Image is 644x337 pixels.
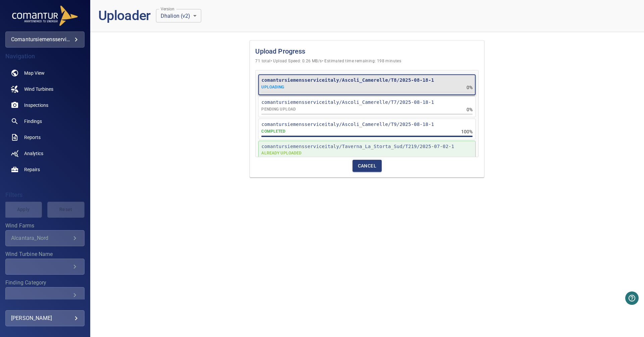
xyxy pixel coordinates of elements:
h1: Upload Progress [255,46,479,57]
div: This inspection has been checked and all files were previously uploaded. [261,150,302,156]
p: COMPLETED [261,129,285,134]
div: Alcantara_Nord [11,235,71,241]
a: analytics noActive [5,145,85,161]
div: The inspection files are currently being uploaded. [261,84,284,90]
div: Wind Farms [5,230,85,246]
img: comantursiemensserviceitaly-logo [11,5,78,26]
a: inspections noActive [5,97,85,113]
div: Dhalion (v2) [156,9,201,22]
p: comantursiemensserviceitaly/Ascoli_Camerelle/T8/2025-08-18-1 [261,77,473,83]
span: Map View [24,70,45,76]
div: comantursiemensserviceitaly [11,34,79,45]
p: comantursiemensserviceitaly/Ascoli_Camerelle/T9/2025-08-18-1 [261,121,473,128]
a: map noActive [5,65,85,81]
h4: Filters [5,192,85,198]
span: Analytics [24,150,43,157]
div: comantursiemensserviceitaly [5,31,85,48]
p: comantursiemensserviceitaly/Ascoli_Camerelle/T7/2025-08-18-1 [261,99,473,106]
span: Wind Turbines [24,86,53,92]
span: Reports [24,134,41,141]
h4: Navigation [5,53,85,60]
label: Finding Category [5,280,85,285]
span: Findings [24,118,42,125]
p: 0% [467,84,473,91]
div: Wind Turbine Name [5,259,85,275]
div: Finding Category [5,287,85,303]
p: UPLOADING [261,84,284,90]
h1: Uploader [98,8,151,24]
p: PENDING UPLOAD [261,107,296,112]
a: findings noActive [5,113,85,129]
label: Wind Turbine Name [5,252,85,257]
div: [PERSON_NAME] [11,313,79,324]
span: 71 total • Upload Speed: 0.26 MB/s • Estimated time remaining: 198 minutes [255,58,479,65]
div: All files for this inspection have been successfully uploaded. [261,129,285,134]
a: repairs noActive [5,161,85,178]
span: Cancel [358,162,376,170]
button: Cancel [353,160,382,172]
span: Repairs [24,166,40,173]
p: comantursiemensserviceitaly/Taverna_La_Storta_Sud/T219/2025-07-02-1 [261,143,473,150]
a: windturbines noActive [5,81,85,97]
span: Inspections [24,102,48,109]
p: 0% [467,106,473,113]
label: Wind Farms [5,223,85,228]
div: The inspection is queued and waiting to be uploaded. [261,107,296,112]
p: 100% [461,128,473,135]
p: ALREADY UPLOADED [261,150,302,156]
a: reports noActive [5,129,85,145]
